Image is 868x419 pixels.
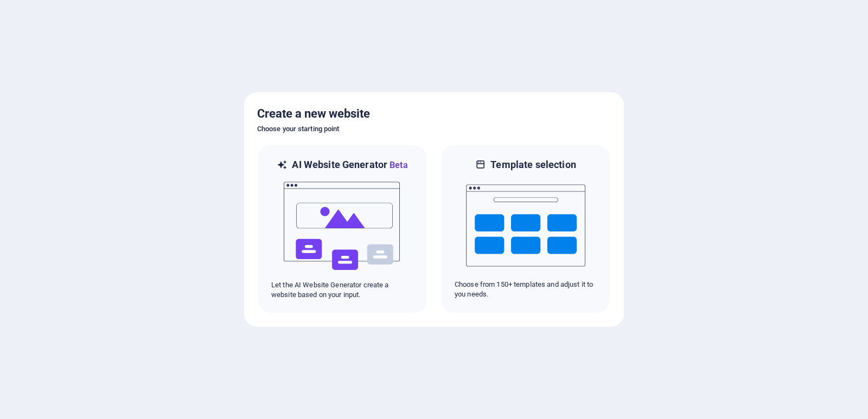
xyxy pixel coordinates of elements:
h6: AI Website Generator [292,158,407,172]
p: Choose from 150+ templates and adjust it to you needs. [455,280,597,299]
h6: Template selection [490,158,576,171]
h5: Create a new website [257,105,611,123]
h6: Choose your starting point [257,123,611,136]
span: Beta [387,160,408,170]
img: ai [283,172,402,280]
p: Let the AI Website Generator create a website based on your input. [271,280,413,300]
div: AI Website GeneratorBetaaiLet the AI Website Generator create a website based on your input. [257,144,427,314]
div: Template selectionChoose from 150+ templates and adjust it to you needs. [441,144,611,314]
